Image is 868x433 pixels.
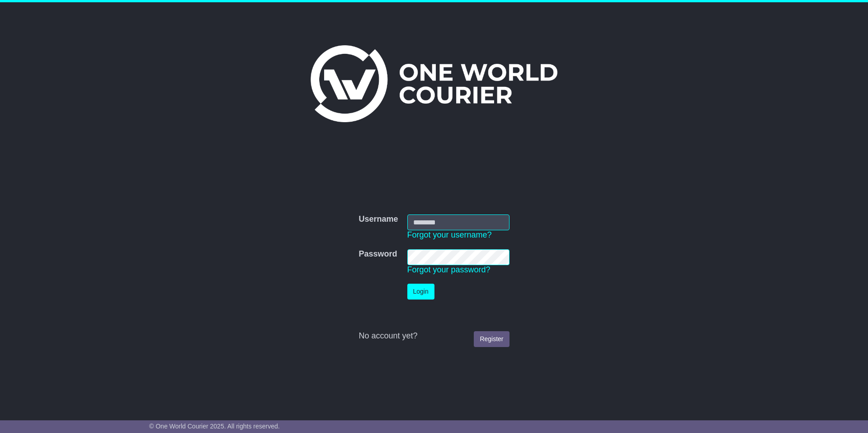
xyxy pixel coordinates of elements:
img: One World [311,45,557,122]
div: No account yet? [359,331,509,341]
label: Password [359,249,397,259]
a: Forgot your password? [407,265,491,274]
button: Login [407,284,434,300]
a: Register [474,331,509,347]
a: Forgot your username? [407,230,492,239]
span: © One World Courier 2025. All rights reserved. [149,423,280,430]
label: Username [359,214,398,224]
